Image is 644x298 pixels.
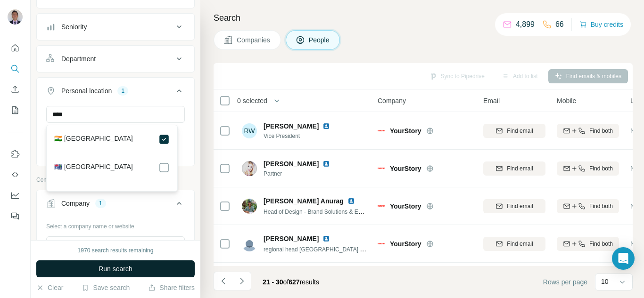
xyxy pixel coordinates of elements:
label: 🇮🇳 [GEOGRAPHIC_DATA] [54,134,133,145]
img: Avatar [242,236,257,251]
span: Find both [589,164,613,173]
img: LinkedIn logo [347,197,355,205]
p: 10 [601,277,609,286]
label: 🇮🇴 [GEOGRAPHIC_DATA] [54,162,133,173]
button: Find both [557,161,619,176]
span: [PERSON_NAME] [264,121,319,131]
img: Avatar [242,161,257,176]
span: Companies [237,35,271,45]
button: Enrich CSV [8,81,23,98]
div: Company [61,199,90,208]
img: Logo of YourStory [378,243,385,244]
span: [PERSON_NAME] [264,159,319,169]
span: Head of Design - Brand Solutions & Events [264,208,372,215]
button: Company1 [37,192,194,218]
button: Find email [483,161,545,176]
div: 1 [117,87,128,95]
button: Find email [483,124,545,138]
img: Logo of YourStory [378,130,385,131]
img: Avatar [8,9,23,24]
span: Vice President [264,132,341,140]
img: Avatar [242,199,257,214]
button: Navigate to next page [232,272,251,290]
div: RW [242,123,257,138]
div: 1970 search results remaining [78,246,154,255]
span: Find email [507,164,533,173]
div: Select a company name or website [46,218,185,231]
button: Seniority [37,16,194,38]
p: 66 [555,19,564,30]
span: YourStory [390,239,421,249]
img: LinkedIn logo [322,122,330,130]
img: LinkedIn logo [322,160,330,168]
span: Find email [507,127,533,135]
span: 21 - 30 [263,278,283,286]
span: results [263,278,319,286]
button: Share filters [148,283,195,292]
h4: Search [214,11,633,24]
span: Find email [507,240,533,248]
button: Navigate to previous page [214,272,232,290]
p: Company information [36,176,195,184]
span: Rows per page [543,277,587,287]
img: Logo of YourStory [378,168,385,169]
button: Clear [36,283,63,292]
img: LinkedIn logo [322,235,330,242]
span: [PERSON_NAME] [264,234,319,243]
button: Find both [557,237,619,251]
button: Quick start [8,40,23,56]
span: Find both [589,240,613,248]
span: Lists [630,96,644,105]
span: Find both [589,127,613,135]
span: YourStory [390,126,421,136]
button: Use Surfe on LinkedIn [8,145,23,162]
button: Use Surfe API [8,166,23,183]
span: Mobile [557,96,576,105]
button: Find both [557,199,619,213]
button: My lists [8,102,23,119]
button: Save search [82,283,130,292]
p: 4,899 [516,19,535,30]
div: Open Intercom Messenger [612,247,635,270]
img: Logo of YourStory [378,205,385,207]
button: Find email [483,237,545,251]
div: Department [61,54,96,64]
div: 1 [95,199,106,208]
span: regional head [GEOGRAPHIC_DATA] jharkhand [264,245,385,253]
span: Find email [507,202,533,210]
button: Find both [557,124,619,138]
span: YourStory [390,201,421,211]
span: Company [378,96,406,105]
button: Buy credits [579,18,623,31]
span: YourStory [390,164,421,173]
div: Seniority [61,22,87,32]
span: Partner [264,169,341,178]
button: Find email [483,199,545,213]
button: Dashboard [8,187,23,204]
span: [PERSON_NAME] Anurag [264,196,344,206]
span: 0 selected [237,96,267,105]
div: Personal location [61,86,112,96]
span: Email [483,96,500,105]
button: Department [37,48,194,70]
button: Search [8,60,23,77]
span: 627 [289,278,299,286]
button: Run search [36,260,195,277]
span: Run search [99,264,132,274]
span: Find both [589,202,613,210]
button: Personal location1 [37,80,194,106]
button: Feedback [8,208,23,225]
span: People [309,35,330,45]
span: of [283,278,289,286]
